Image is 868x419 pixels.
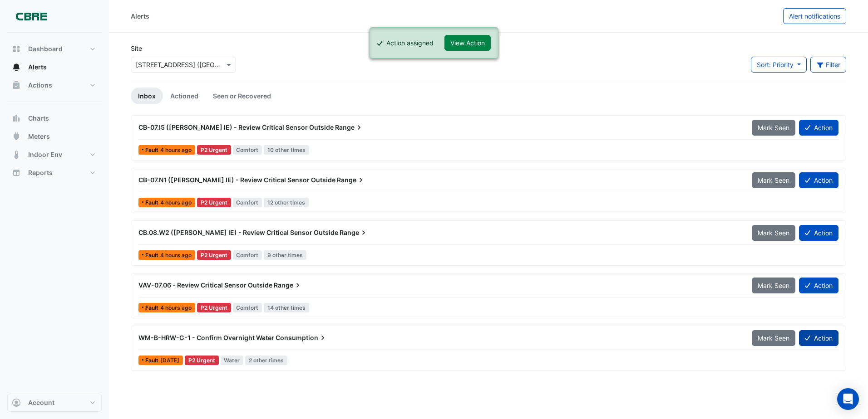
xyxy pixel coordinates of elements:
button: Actions [7,76,102,94]
span: Fault [145,305,160,311]
button: Account [7,394,102,412]
div: Action assigned [386,38,434,48]
button: Alert notifications [783,8,846,24]
span: Mon 22-Sep-2025 09:02 AEST [160,199,192,206]
span: Account [28,398,54,407]
button: Mark Seen [752,330,795,346]
button: Action [799,278,838,293]
span: Mon 22-Sep-2025 09:01 AEST [160,252,192,258]
button: Meters [7,127,102,146]
span: Range [340,228,368,237]
span: Mark Seen [758,334,789,342]
span: 12 other times [264,198,309,207]
span: Charts [28,114,49,123]
span: Actions [28,81,52,90]
span: 9 other times [264,250,306,260]
app-icon: Indoor Env [12,150,21,159]
span: Range [274,281,302,290]
label: Site [131,44,142,53]
span: Mark Seen [758,176,789,184]
button: Mark Seen [752,172,795,188]
span: Sort: Priority [757,61,794,68]
span: Water [221,356,244,365]
button: Charts [7,109,102,127]
button: Action [799,120,838,136]
button: Mark Seen [752,120,795,136]
button: Dashboard [7,40,102,58]
span: Meters [28,132,50,141]
app-icon: Reports [12,168,21,177]
span: Mon 22-Sep-2025 09:00 AEST [160,304,192,311]
span: VAV-07.06 - Review Critical Sensor Outside [138,281,272,289]
div: Open Intercom Messenger [837,388,859,410]
span: Fri 19-Sep-2025 22:00 AEST [160,357,179,364]
div: Alerts [131,11,149,21]
app-icon: Meters [12,132,21,141]
button: Reports [7,164,102,182]
span: CB.08.W2 ([PERSON_NAME] IE) - Review Critical Sensor Outside [138,229,338,236]
span: Fault [145,358,160,363]
span: Reports [28,168,53,177]
span: Comfort [233,250,262,260]
span: Fault [145,200,160,205]
img: Company Logo [11,7,52,25]
span: Consumption [276,333,327,342]
button: Mark Seen [752,278,795,293]
span: Fault [145,147,160,153]
span: Mark Seen [758,229,789,237]
a: Seen or Recovered [206,88,278,104]
span: Comfort [233,303,262,312]
span: 10 other times [264,145,309,155]
a: Inbox [131,88,163,104]
span: Range [335,123,364,132]
button: Mark Seen [752,225,795,241]
div: P2 Urgent [185,356,219,365]
span: CB-07.N1 ([PERSON_NAME] IE) - Review Critical Sensor Outside [138,176,335,184]
span: Mark Seen [758,282,789,289]
button: Sort: Priority [751,57,807,73]
span: Range [337,175,365,185]
span: Comfort [233,145,262,155]
button: Action [799,225,838,241]
span: Fault [145,253,160,258]
span: Indoor Env [28,150,62,159]
app-icon: Charts [12,114,21,123]
button: Filter [810,57,847,73]
button: Alerts [7,58,102,76]
span: 14 other times [264,303,309,312]
button: View Action [444,35,491,51]
div: P2 Urgent [197,198,231,207]
a: Actioned [163,88,206,104]
span: Alert notifications [789,12,840,20]
span: WM-B-HRW-G-1 - Confirm Overnight Water [138,334,274,341]
span: 2 other times [245,356,287,365]
span: Comfort [233,198,262,207]
div: P2 Urgent [197,303,231,312]
button: Action [799,172,838,188]
div: P2 Urgent [197,250,231,260]
app-icon: Actions [12,81,21,90]
span: Mark Seen [758,124,789,132]
span: Mon 22-Sep-2025 09:03 AEST [160,146,192,153]
button: Indoor Env [7,146,102,164]
app-icon: Dashboard [12,44,21,54]
div: P2 Urgent [197,145,231,155]
span: Dashboard [28,44,63,54]
span: CB-07.I5 ([PERSON_NAME] IE) - Review Critical Sensor Outside [138,123,334,131]
span: Alerts [28,63,47,72]
button: Action [799,330,838,346]
app-icon: Alerts [12,63,21,72]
